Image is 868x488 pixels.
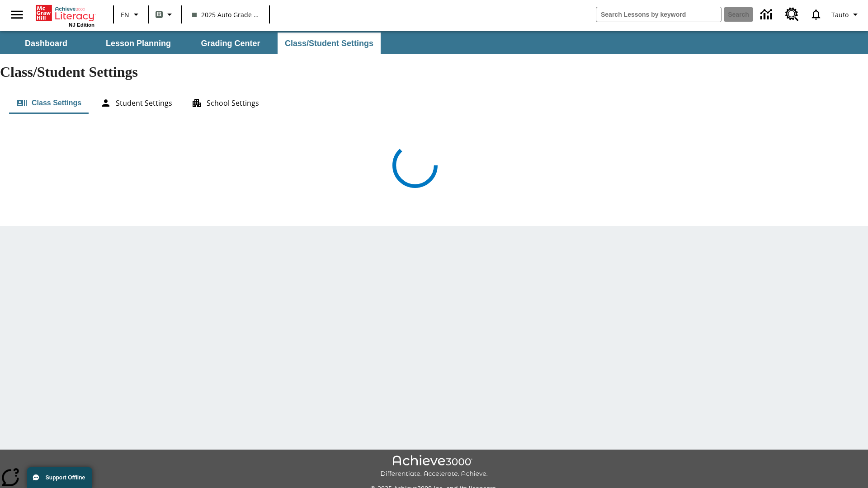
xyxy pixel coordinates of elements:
[93,92,179,114] button: Student Settings
[69,22,94,28] span: NJ Edition
[828,6,864,23] button: Profile/Settings
[804,3,828,26] a: Notifications
[36,3,94,28] div: Home
[185,33,276,54] button: Grading Center
[596,7,721,22] input: search field
[117,6,146,23] button: Language: EN, Select a language
[9,92,89,114] button: Class Settings
[27,467,92,488] button: Support Offline
[1,33,91,54] button: Dashboard
[192,10,259,19] span: 2025 Auto Grade 1 B
[121,10,129,19] span: EN
[46,474,85,481] span: Support Offline
[36,4,94,22] a: Home
[831,10,849,19] span: Tauto
[157,9,161,20] span: B
[184,92,266,114] button: School Settings
[755,2,780,27] a: Data Center
[152,6,179,23] button: Boost Class color is gray green. Change class color
[278,33,381,54] button: Class/Student Settings
[9,92,859,114] div: Class/Student Settings
[380,455,488,478] img: Achieve3000 Differentiate Accelerate Achieve
[93,33,184,54] button: Lesson Planning
[4,1,30,28] button: Open side menu
[780,2,804,27] a: Resource Center, Will open in new tab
